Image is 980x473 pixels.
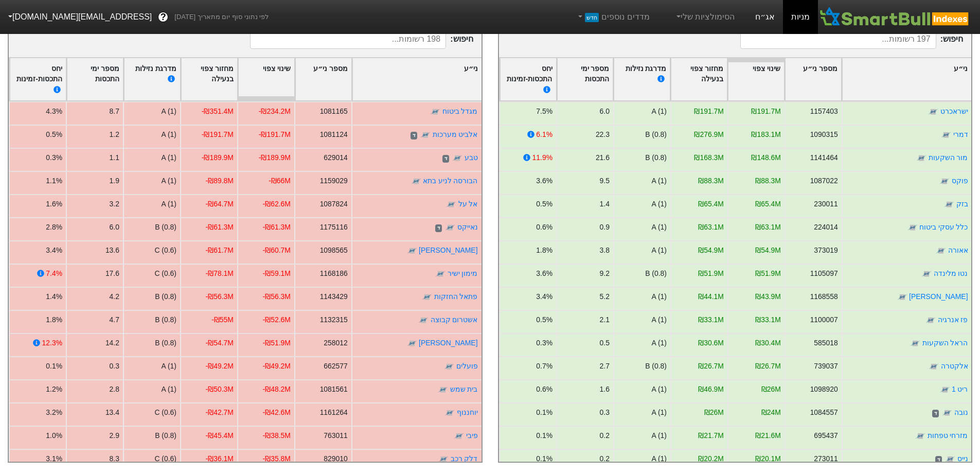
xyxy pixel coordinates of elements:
a: [PERSON_NAME] [419,339,477,347]
div: 1.4 [599,199,609,209]
div: 273011 [814,453,838,464]
div: 3.2% [46,407,62,418]
div: 1143429 [320,291,348,302]
img: tase link [438,385,448,395]
div: 0.1% [536,407,553,418]
div: 3.1% [46,453,62,464]
div: 1175116 [320,222,348,233]
img: tase link [445,223,455,233]
div: ₪191.7M [694,106,723,117]
div: 0.9 [599,222,609,233]
div: ₪33.1M [755,314,781,325]
img: tase link [422,292,432,303]
div: יחס התכסות-זמינות [504,63,553,96]
div: Toggle SortBy [181,58,237,101]
div: Toggle SortBy [67,58,123,101]
div: -₪42.6M [263,407,291,418]
div: יחס התכסות-זמינות [13,63,62,96]
a: מגדל ביטוח [442,107,478,115]
div: -₪50.3M [206,384,234,395]
img: tase link [407,339,417,349]
div: Toggle SortBy [671,58,727,101]
img: tase link [910,339,920,349]
span: ד [932,410,938,418]
div: ₪168.3M [694,152,723,163]
a: בית שמש [450,385,478,393]
div: C (0.6) [154,453,176,464]
span: ד [935,456,941,464]
img: tase link [936,246,946,256]
div: ₪30.6M [698,338,724,348]
div: 7.5% [536,106,553,117]
div: A (1) [162,129,176,140]
div: 1.8% [536,245,553,256]
div: C (0.6) [154,407,176,418]
div: 585018 [814,338,838,348]
div: ₪21.7M [698,430,724,441]
div: -₪42.7M [206,407,234,418]
div: 8.7 [110,106,119,117]
div: -₪189.9M [202,152,234,163]
div: 1098565 [320,245,348,256]
div: ₪51.9M [698,268,724,279]
div: -₪89.8M [206,176,234,186]
div: 2.9 [110,430,119,441]
a: הסימולציות שלי [670,7,739,27]
div: 0.6% [536,222,553,233]
div: -₪56.3M [206,291,234,302]
div: 739037 [814,361,838,372]
div: 1098920 [810,384,838,395]
a: הראל השקעות [922,339,968,347]
div: C (0.6) [154,245,176,256]
div: B (0.8) [155,222,176,233]
div: -₪191.7M [202,129,234,140]
div: ₪148.6M [751,152,780,163]
div: 1.1% [46,176,62,186]
div: 3.6% [536,176,553,186]
div: B (0.8) [645,268,667,279]
div: 1100007 [810,314,838,325]
div: ₪26.7M [698,361,724,372]
div: 2.8% [46,222,62,233]
div: 0.3 [599,407,609,418]
div: A (1) [162,361,176,372]
div: ₪63.1M [755,222,781,233]
div: ₪26.7M [755,361,781,372]
div: ₪21.6M [755,430,781,441]
div: ₪276.9M [694,129,723,140]
div: 0.2 [599,453,609,464]
div: 1132315 [320,314,348,325]
a: אלקטרה [940,362,968,370]
div: 3.6% [536,268,553,279]
div: 13.6 [105,245,119,256]
div: -₪78.1M [206,268,234,279]
div: 4.3% [46,106,62,117]
div: A (1) [651,407,666,418]
div: 1157403 [810,106,838,117]
div: 7.4% [46,268,62,279]
div: ₪20.2M [698,453,724,464]
div: -₪51.9M [263,338,291,348]
div: A (1) [162,106,176,117]
img: tase link [438,454,449,465]
div: -₪351.4M [202,106,234,117]
img: tase link [921,269,932,279]
div: A (1) [162,199,176,209]
div: B (0.8) [645,361,667,372]
div: ₪26M [761,384,780,395]
span: חדש [585,13,599,22]
div: B (0.8) [155,314,176,325]
img: tase link [939,177,950,187]
div: ₪26M [704,407,723,418]
a: פיבי [466,431,478,440]
img: tase link [452,153,462,164]
a: נטו מלינדה [933,269,968,277]
div: 1087022 [810,176,838,186]
div: -₪55M [211,314,234,325]
img: SmartBull [818,7,972,27]
a: פועלים [456,362,478,370]
img: tase link [929,362,939,372]
div: 0.2 [599,430,609,441]
a: בזק [956,200,968,208]
div: 0.5% [536,199,553,209]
